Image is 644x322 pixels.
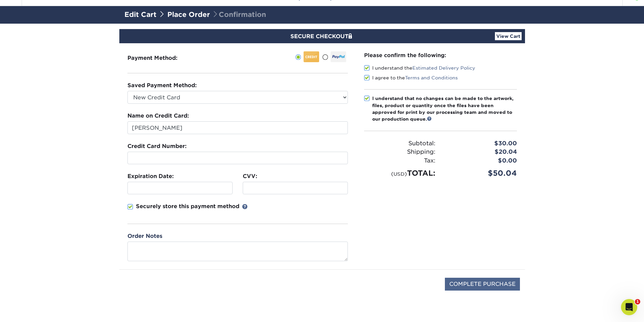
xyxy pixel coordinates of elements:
[359,156,440,165] div: Tax:
[290,33,354,40] span: SECURE CHECKOUT
[124,278,158,298] img: DigiCert Secured Site Seal
[445,278,520,291] input: COMPLETE PURCHASE
[412,65,475,71] a: Estimated Delivery Policy
[167,10,210,19] a: Place Order
[440,148,522,156] div: $20.04
[359,139,440,148] div: Subtotal:
[372,95,517,123] div: I understand that no changes can be made to the artwork, files, product or quantity once the file...
[127,55,194,61] h3: Payment Method:
[621,299,637,315] iframe: Intercom live chat
[127,112,189,120] label: Name on Credit Card:
[364,51,517,59] div: Please confirm the following:
[212,10,266,19] span: Confirmation
[127,172,174,180] label: Expiration Date:
[440,156,522,165] div: $0.00
[127,81,197,90] label: Saved Payment Method:
[440,139,522,148] div: $30.00
[635,299,640,304] span: 1
[246,185,345,191] iframe: Secure CVC input frame
[136,202,239,210] p: Securely store this payment method
[359,148,440,156] div: Shipping:
[130,155,345,161] iframe: Secure card number input frame
[124,10,157,19] a: Edit Cart
[364,74,458,81] label: I agree to the
[364,65,475,71] label: I understand the
[127,142,187,150] label: Credit Card Number:
[127,232,162,240] label: Order Notes
[243,172,257,180] label: CVV:
[130,185,230,191] iframe: Secure expiration date input frame
[391,171,407,177] small: (USD)
[495,32,522,40] a: View Cart
[2,301,57,320] iframe: Google Customer Reviews
[440,168,522,179] div: $50.04
[359,168,440,179] div: TOTAL:
[405,75,458,80] a: Terms and Conditions
[127,121,348,134] input: First & Last Name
